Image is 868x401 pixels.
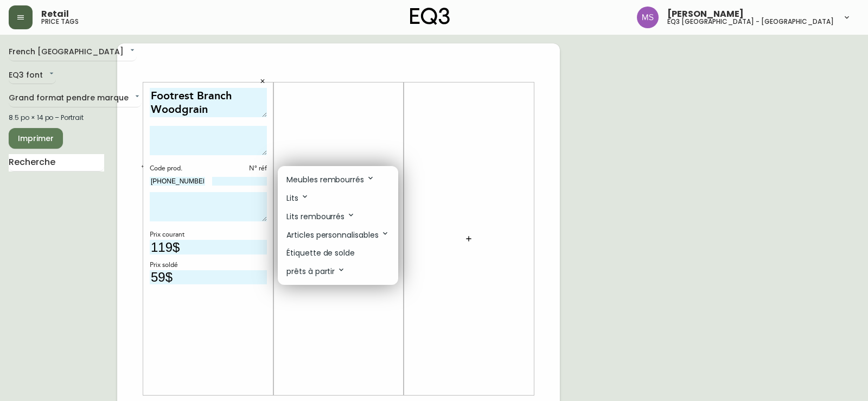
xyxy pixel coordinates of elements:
[33,44,150,74] textarea: Footrest Branch Woodgrain
[286,229,390,241] p: Articles personnalisables
[286,211,355,222] p: Lits rembourrés
[286,265,346,277] p: prêts à partir
[286,247,355,259] p: Étiquette de solde
[286,192,309,204] p: Lits
[286,174,375,186] p: Meubles rembourrés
